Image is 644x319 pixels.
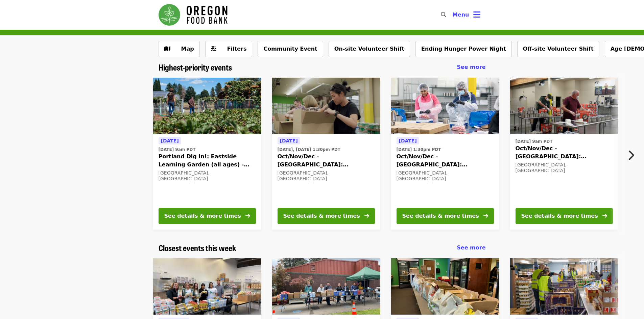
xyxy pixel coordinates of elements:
[272,258,380,315] img: Kelly Elementary School Food Pantry - Partner Agency Support organized by Oregon Food Bank
[227,46,247,52] span: Filters
[159,147,196,153] time: [DATE] 9am PDT
[483,213,488,219] i: arrow-right icon
[516,138,553,144] time: [DATE] 9am PDT
[272,78,380,230] a: See details for "Oct/Nov/Dec - Portland: Repack/Sort (age 8+)"
[278,208,375,224] button: See details & more times
[159,41,200,57] button: Show map view
[159,242,236,254] span: Closest events this week
[278,147,340,153] time: [DATE], [DATE] 1:30pm PDT
[510,78,618,134] img: Oct/Nov/Dec - Portland: Repack/Sort (age 16+) organized by Oregon Food Bank
[258,41,323,57] button: Community Event
[517,41,599,57] button: Off-site Volunteer Shift
[159,62,232,72] a: Highest-priority events
[153,258,261,315] img: Reynolds Middle School Food Pantry - Partner Agency Support organized by Oregon Food Bank
[452,11,469,18] span: Menu
[402,212,479,220] div: See details & more times
[159,4,228,26] img: Oregon Food Bank - Home
[391,78,499,134] img: Oct/Nov/Dec - Beaverton: Repack/Sort (age 10+) organized by Oregon Food Bank
[164,46,170,52] i: map icon
[159,170,256,182] div: [GEOGRAPHIC_DATA], [GEOGRAPHIC_DATA]
[164,212,241,220] div: See details & more times
[205,41,253,57] button: Filters (0 selected)
[181,46,194,52] span: Map
[457,244,485,252] a: See more
[441,11,446,18] i: search icon
[153,62,491,72] div: Highest-priority events
[457,63,485,71] a: See more
[211,46,216,52] i: sliders-h icon
[510,78,618,230] a: See details for "Oct/Nov/Dec - Portland: Repack/Sort (age 16+)"
[364,213,369,219] i: arrow-right icon
[516,144,613,161] span: Oct/Nov/Dec - [GEOGRAPHIC_DATA]: Repack/Sort (age [DEMOGRAPHIC_DATA]+)
[457,244,485,251] span: See more
[521,212,598,220] div: See details & more times
[622,146,644,165] button: Next item
[278,170,375,182] div: [GEOGRAPHIC_DATA], [GEOGRAPHIC_DATA]
[161,138,179,143] span: [DATE]
[329,41,410,57] button: On-site Volunteer Shift
[397,208,494,224] button: See details & more times
[450,7,456,23] input: Search
[457,64,485,70] span: See more
[391,258,499,315] img: Portland Open Bible - Partner Agency Support (16+) organized by Oregon Food Bank
[397,147,441,153] time: [DATE] 1:30pm PDT
[516,208,613,224] button: See details & more times
[510,258,618,315] img: Northeast Emergency Food Program - Partner Agency Support organized by Oregon Food Bank
[447,7,486,23] button: Toggle account menu
[516,162,613,174] div: [GEOGRAPHIC_DATA], [GEOGRAPHIC_DATA]
[399,138,417,143] span: [DATE]
[278,153,375,169] span: Oct/Nov/Dec - [GEOGRAPHIC_DATA]: Repack/Sort (age [DEMOGRAPHIC_DATA]+)
[602,213,607,219] i: arrow-right icon
[153,243,491,253] div: Closest events this week
[627,149,634,162] i: chevron-right icon
[159,208,256,224] button: See details & more times
[245,213,250,219] i: arrow-right icon
[473,10,480,20] i: bars icon
[397,153,494,169] span: Oct/Nov/Dec - [GEOGRAPHIC_DATA]: Repack/Sort (age [DEMOGRAPHIC_DATA]+)
[280,138,298,143] span: [DATE]
[415,41,512,57] button: Ending Hunger Power Night
[283,212,360,220] div: See details & more times
[397,170,494,182] div: [GEOGRAPHIC_DATA], [GEOGRAPHIC_DATA]
[272,78,380,134] img: Oct/Nov/Dec - Portland: Repack/Sort (age 8+) organized by Oregon Food Bank
[159,61,232,73] span: Highest-priority events
[153,78,261,134] img: Portland Dig In!: Eastside Learning Garden (all ages) - Aug/Sept/Oct organized by Oregon Food Bank
[159,243,236,253] a: Closest events this week
[159,153,256,169] span: Portland Dig In!: Eastside Learning Garden (all ages) - Aug/Sept/Oct
[153,78,261,230] a: See details for "Portland Dig In!: Eastside Learning Garden (all ages) - Aug/Sept/Oct"
[391,78,499,230] a: See details for "Oct/Nov/Dec - Beaverton: Repack/Sort (age 10+)"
